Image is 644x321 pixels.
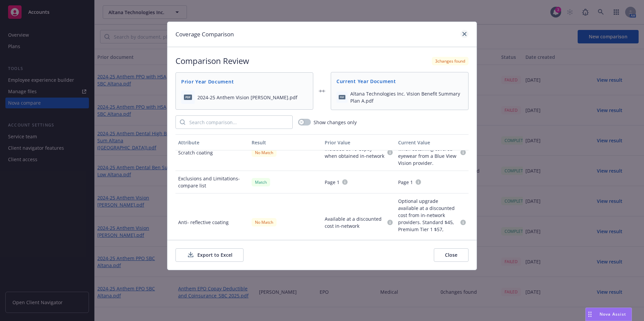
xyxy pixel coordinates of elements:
[252,218,277,226] div: No Match
[175,171,249,193] div: Exclusions and Limitations- compare list
[398,198,458,247] span: Optional upgrade available at a discounted cost from in-network providers. Standard $45, Premium ...
[460,30,469,38] a: close
[175,248,244,262] button: Export to Excel
[336,78,463,85] span: Current Year Document
[175,193,249,251] div: Anti- reflective coating
[585,308,632,321] button: Nova Assist
[398,179,413,186] span: Page 1
[175,55,249,67] h2: Comparison Review
[252,139,320,146] div: Result
[322,134,395,150] button: Prior Value
[180,119,185,125] svg: Search
[398,139,466,146] div: Current Value
[395,134,469,150] button: Current Value
[175,134,249,171] div: Scratch coating
[175,30,234,39] h1: Coverage Comparison
[350,90,463,104] span: Altana Technologies Inc. Vision Benefit Summary Plan A.pdf
[325,145,385,159] span: Included at $0 Copay when obtained in-network
[197,94,297,101] span: 2024-25 Anthem Vision [PERSON_NAME].pdf
[398,138,458,167] span: Included at $0 copay when obtaining covered eyewear from a Blue View Vision provider.
[586,308,594,321] div: Drag to move
[178,139,246,146] div: Attribute
[252,148,277,157] div: No Match
[249,134,322,150] button: Result
[252,178,270,186] div: Match
[600,311,626,317] span: Nova Assist
[185,116,292,129] input: Search comparison...
[434,248,469,262] button: Close
[325,139,393,146] div: Prior Value
[432,57,469,65] div: 3 changes found
[314,119,357,126] span: Show changes only
[181,78,308,85] span: Prior Year Document
[175,134,249,150] button: Attribute
[325,179,340,186] span: Page 1
[325,215,385,229] span: Available at a discounted cost in-network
